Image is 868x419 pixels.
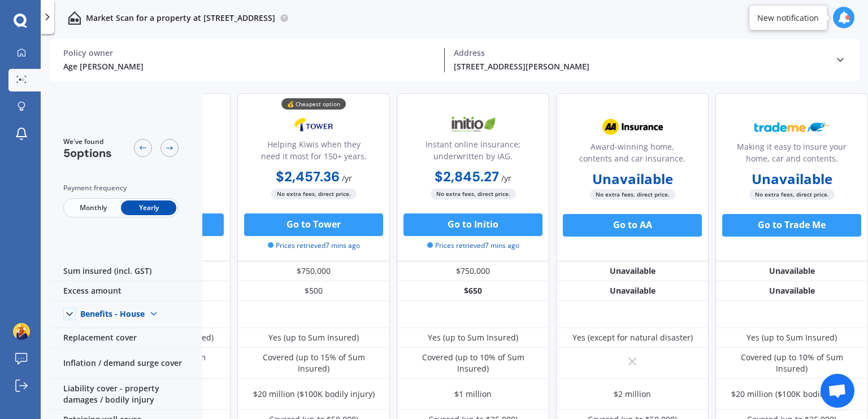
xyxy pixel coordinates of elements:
[244,213,383,236] button: Go to Tower
[50,328,202,348] div: Replacement cover
[435,168,499,185] b: $2,845.27
[722,214,861,237] button: Go to Trade Me
[454,48,826,58] div: Address
[403,213,542,236] button: Go to Initio
[50,261,202,281] div: Sum insured (incl. GST)
[66,200,121,215] span: Monthly
[821,374,854,408] a: Open chat
[754,113,829,141] img: Trademe.webp
[501,173,511,184] span: / yr
[121,200,176,215] span: Yearly
[757,12,819,23] div: New notification
[749,189,835,200] span: No extra fees, direct price.
[715,281,868,301] div: Unavailable
[268,332,359,343] div: Yes (up to Sum Insured)
[253,389,375,400] div: $20 million ($100K bodily injury)
[556,281,709,301] div: Unavailable
[246,352,381,374] div: Covered (up to 15% of Sum Insured)
[592,173,673,185] b: Unavailable
[614,389,651,400] div: $2 million
[747,332,837,343] div: Yes (up to Sum Insured)
[428,332,518,343] div: Yes (up to Sum Insured)
[454,60,826,72] div: [STREET_ADDRESS][PERSON_NAME]
[715,261,868,281] div: Unavailable
[397,281,549,301] div: $650
[725,141,858,169] div: Making it easy to insure your home, car and contents.
[247,138,380,167] div: Helping Kiwis when they need it most for 150+ years.
[13,323,30,340] img: ACg8ocJOcC64x2hIM4xAbLCc4MmwWYnDpQYTvyEV3-cLyPLHcGW7hhPj=s96-c
[556,261,709,281] div: Unavailable
[68,11,81,25] img: home-and-contents.b802091223b8502ef2dd.svg
[595,113,670,141] img: AA.webp
[431,189,516,199] span: No extra fees, direct price.
[724,352,860,374] div: Covered (up to 10% of Sum Insured)
[50,281,202,301] div: Excess amount
[237,281,390,301] div: $500
[145,305,163,323] img: Benefit content down
[563,214,702,237] button: Go to AA
[276,168,340,185] b: $2,457.36
[454,389,492,400] div: $1 million
[281,98,346,110] div: 💰 Cheapest option
[63,182,179,194] div: Payment frequency
[80,309,145,319] div: Benefits - House
[436,111,510,139] img: Initio.webp
[731,389,853,400] div: $20 million ($100K bodily injury)
[268,241,360,251] span: Prices retrieved 7 mins ago
[590,189,675,200] span: No extra fees, direct price.
[427,241,519,251] span: Prices retrieved 7 mins ago
[406,138,540,167] div: Instant online insurance; underwritten by IAG.
[342,173,352,184] span: / yr
[50,348,202,379] div: Inflation / demand surge cover
[276,111,351,139] img: Tower.webp
[86,12,275,24] p: Market Scan for a property at [STREET_ADDRESS]
[397,261,549,281] div: $750,000
[63,146,112,160] span: 5 options
[63,137,112,147] span: We've found
[63,60,435,72] div: Age [PERSON_NAME]
[405,352,541,374] div: Covered (up to 10% of Sum Insured)
[566,141,699,169] div: Award-winning home, contents and car insurance.
[50,379,202,410] div: Liability cover - property damages / bodily injury
[752,173,832,185] b: Unavailable
[572,332,693,343] div: Yes (except for natural disaster)
[271,189,357,199] span: No extra fees, direct price.
[63,48,435,58] div: Policy owner
[237,261,390,281] div: $750,000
